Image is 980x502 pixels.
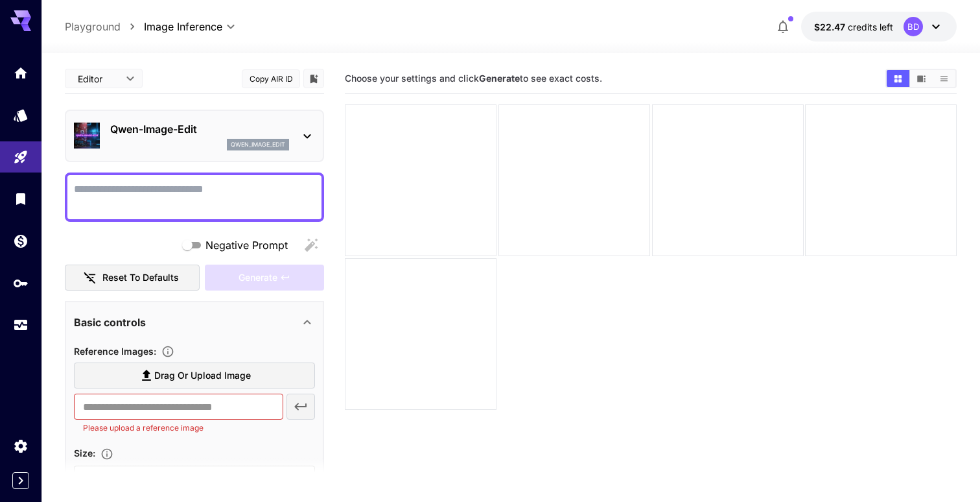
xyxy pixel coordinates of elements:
[242,69,300,88] button: Copy AIR ID
[231,140,285,149] p: qwen_image_edit
[65,19,144,34] nav: breadcrumb
[65,265,200,291] button: Reset to defaults
[910,70,933,87] button: Show media in video view
[74,116,315,156] div: Qwen-Image-Editqwen_image_edit
[154,368,251,384] span: Drag or upload image
[74,307,315,338] div: Basic controls
[13,233,29,249] div: Wallet
[904,17,923,36] div: BD
[144,19,222,34] span: Image Inference
[12,472,29,489] button: Expand sidebar
[13,317,29,333] div: Usage
[74,346,156,357] span: Reference Images :
[13,149,29,165] div: Playground
[887,70,909,87] button: Show media in grid view
[156,345,180,358] button: Upload a reference image to guide the result. This is needed for Image-to-Image or Inpainting. Su...
[13,65,29,81] div: Home
[13,103,29,119] div: Models
[83,422,274,435] p: Please upload a reference image
[801,12,957,42] button: $22.47108BD
[13,438,29,454] div: Settings
[479,73,520,84] b: Generate
[78,72,118,86] span: Editor
[74,315,146,330] p: Basic controls
[205,237,288,253] span: Negative Prompt
[74,363,315,389] label: Drag or upload image
[814,21,848,32] span: $22.47
[308,71,320,86] button: Add to library
[345,73,602,84] span: Choose your settings and click to see exact costs.
[110,121,289,137] p: Qwen-Image-Edit
[13,275,29,291] div: API Keys
[814,20,893,34] div: $22.47108
[13,191,29,207] div: Library
[95,448,119,460] button: Adjust the dimensions of the generated image by specifying its width and height in pixels, or sel...
[74,448,95,459] span: Size :
[885,69,957,88] div: Show media in grid viewShow media in video viewShow media in list view
[848,21,893,32] span: credits left
[65,19,121,34] a: Playground
[933,70,955,87] button: Show media in list view
[205,265,324,291] div: Please upload a reference image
